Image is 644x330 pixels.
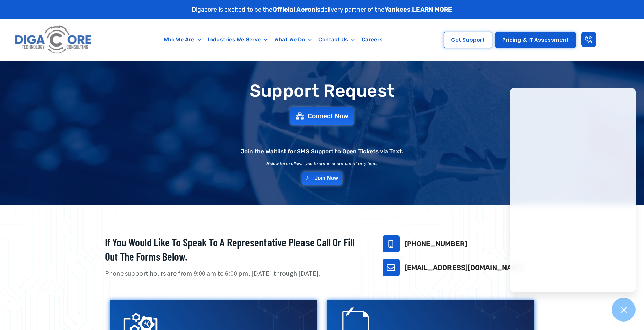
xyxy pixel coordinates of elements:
[510,88,636,292] iframe: Chatgenie Messenger
[204,32,271,48] a: Industries We Serve
[383,259,400,276] a: support@digacore.com
[105,269,366,278] p: Phone support hours are from 9:00 am to 6:00 pm, [DATE] through [DATE].
[273,6,321,13] strong: Official Acronis
[383,235,400,252] a: 732-646-5725
[290,107,354,125] a: Connect Now
[241,149,403,154] h2: Join the Waitlist for SMS Support to Open Tickets via Text.
[495,32,576,48] a: Pricing & IT Assessment
[451,37,485,42] span: Get Support
[105,235,366,263] h2: If you would like to speak to a representative please call or fill out the forms below.
[405,240,467,248] a: [PHONE_NUMBER]
[315,32,358,48] a: Contact Us
[266,161,378,166] h2: Below form allows you to opt in or opt out at any time.
[308,113,348,120] span: Connect Now
[160,32,204,48] a: Who We Are
[502,37,569,42] span: Pricing & IT Assessment
[315,176,338,181] span: Join Now
[127,32,420,48] nav: Menu
[444,32,492,48] a: Get Support
[192,5,453,14] p: Digacore is excited to be the delivery partner of the .
[358,32,386,48] a: Careers
[385,6,411,13] strong: Yankees
[302,172,342,185] a: Join Now
[88,81,556,100] h1: Support Request
[412,6,452,13] a: LEARN MORE
[405,263,524,272] a: [EMAIL_ADDRESS][DOMAIN_NAME]
[13,23,94,57] img: Digacore logo 1
[271,32,315,48] a: What We Do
